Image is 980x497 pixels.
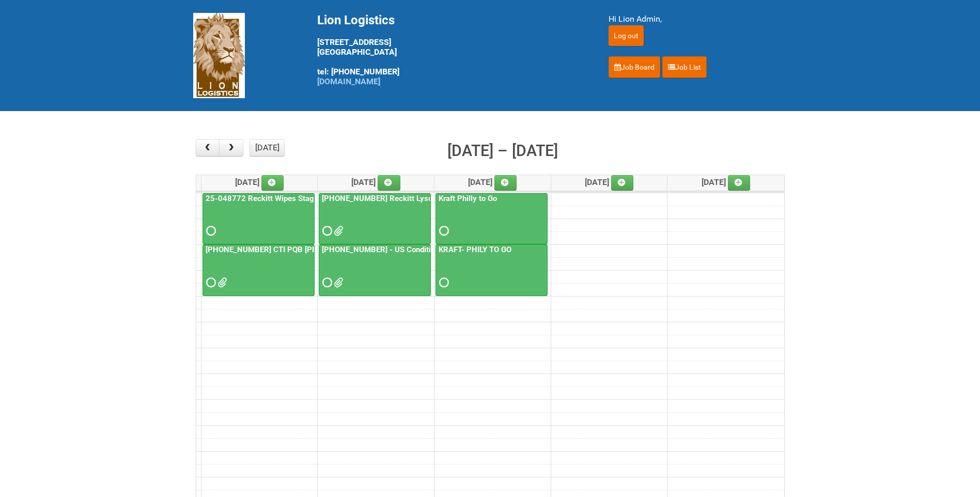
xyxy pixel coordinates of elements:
[351,177,400,187] span: [DATE]
[193,50,245,60] a: Lion Logistics
[204,194,327,203] a: 25-048772 Reckitt Wipes Stage 4
[447,139,558,163] h2: [DATE] – [DATE]
[317,76,380,86] a: [DOMAIN_NAME]
[435,244,548,296] a: KRAFT- PHILY TO GO
[206,227,213,235] span: Requested
[494,175,517,191] a: Add an event
[319,244,431,296] a: [PHONE_NUMBER] - US Conditioner Product Test
[206,279,213,286] span: Requested
[437,245,514,254] a: KRAFT- PHILY TO GO
[261,175,284,191] a: Add an event
[320,245,494,254] a: [PHONE_NUMBER] - US Conditioner Product Test
[437,194,499,203] a: Kraft Philly to Go
[334,227,341,235] span: 25-048772-01 tape and bagging MOR.xlsm 25-048772-01 MDN 2 (revised code typo).xlsx 25-048772-01 M...
[322,279,330,286] span: Requested
[334,279,341,286] span: MDN (2).xlsx MDN.xlsx JNF.DOC
[609,13,787,25] div: Hi Lion Admin,
[439,227,446,235] span: Requested
[435,193,548,245] a: Kraft Philly to Go
[585,177,634,187] span: [DATE]
[609,25,644,46] input: Log out
[250,139,285,157] button: [DATE]
[611,175,634,191] a: Add an event
[322,227,330,235] span: Requested
[319,193,431,245] a: [PHONE_NUMBER] Reckitt Lysol Wipes Stage 4
[203,244,315,296] a: [PHONE_NUMBER] CTI PQB [PERSON_NAME] Real US
[204,245,396,254] a: [PHONE_NUMBER] CTI PQB [PERSON_NAME] Real US
[235,177,284,187] span: [DATE]
[468,177,517,187] span: [DATE]
[193,13,245,98] img: Lion Logistics
[320,194,489,203] a: [PHONE_NUMBER] Reckitt Lysol Wipes Stage 4
[662,56,707,78] a: Job List
[439,279,446,286] span: Requested
[378,175,400,191] a: Add an event
[203,193,315,245] a: 25-048772 Reckitt Wipes Stage 4
[217,279,225,286] span: 25-045890-01-07 - MDN 2.xlsx 25-045890-01-07 - JNF.DOC 25-045890-01-07 - MDN.xlsx
[317,13,395,27] span: Lion Logistics
[702,177,751,187] span: [DATE]
[728,175,751,191] a: Add an event
[317,13,583,86] div: [STREET_ADDRESS] [GEOGRAPHIC_DATA] tel: [PHONE_NUMBER]
[609,56,660,78] a: Job Board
